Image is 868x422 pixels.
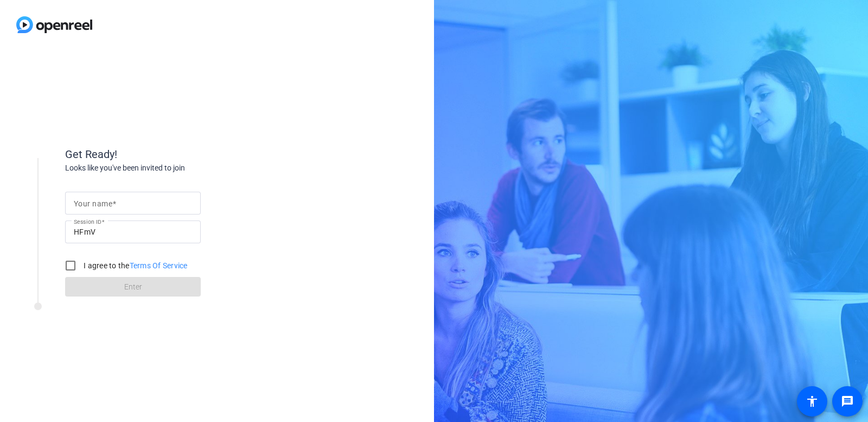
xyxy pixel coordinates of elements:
mat-icon: message [841,395,854,408]
mat-label: Session ID [74,218,101,225]
div: Looks like you've been invited to join [65,162,282,174]
mat-label: Your name [74,199,112,208]
a: Terms Of Service [130,261,188,270]
div: Get Ready! [65,146,282,162]
mat-icon: accessibility [806,395,819,408]
label: I agree to the [81,260,188,271]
